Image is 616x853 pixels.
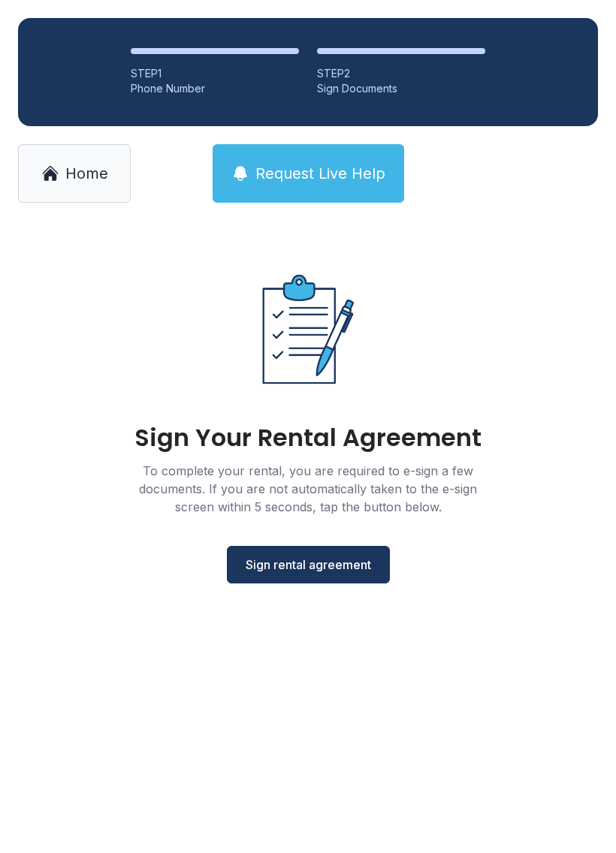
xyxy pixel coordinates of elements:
img: Rental agreement document illustration [230,251,386,408]
div: Sign Documents [317,81,485,96]
div: STEP 2 [317,66,485,81]
div: Sign Your Rental Agreement [134,426,482,450]
div: To complete your rental, you are required to e-sign a few documents. If you are not automatically... [120,462,496,516]
div: Phone Number [131,81,299,96]
span: Sign rental agreement [246,556,371,574]
span: Home [65,163,108,184]
span: Request Live Help [255,163,385,184]
div: STEP 1 [131,66,299,81]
